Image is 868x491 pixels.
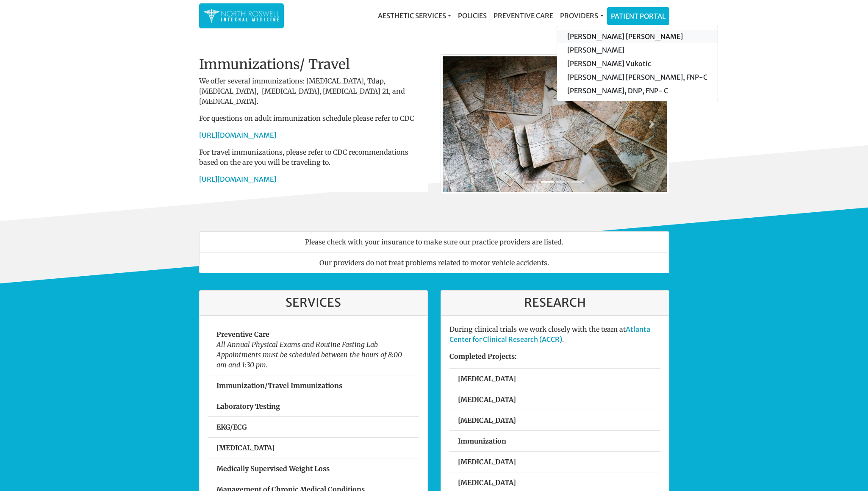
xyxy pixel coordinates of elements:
[455,7,490,24] a: Policies
[199,56,428,72] h2: Immunizations/ Travel
[449,352,517,361] strong: Completed Projects:
[199,175,276,183] a: [URL][DOMAIN_NAME]
[449,296,660,310] h3: Research
[557,43,718,57] a: [PERSON_NAME]
[203,8,280,24] img: North Roswell Internal Medicine
[449,325,650,344] a: Atlanta Center for Clinical Research (ACCR)
[557,57,718,70] a: [PERSON_NAME] Vukotic
[208,296,419,310] h3: Services
[199,231,669,252] li: Please check with your insurance to make sure our practice providers are listed.
[458,478,516,487] strong: [MEDICAL_DATA]
[458,458,516,466] strong: [MEDICAL_DATA]
[216,402,280,411] strong: Laboratory Testing
[490,7,557,24] a: Preventive Care
[607,8,669,25] a: Patient Portal
[557,84,718,97] a: [PERSON_NAME], DNP, FNP- C
[199,131,276,139] a: [URL][DOMAIN_NAME]
[557,70,718,84] a: [PERSON_NAME] [PERSON_NAME], FNP-C
[216,330,269,338] strong: Preventive Care
[199,147,428,167] p: For travel immunizations, please refer to CDC recommendations based on the are you will be travel...
[557,7,607,24] a: Providers
[449,324,660,344] p: During clinical trials we work closely with the team at .
[199,252,669,273] li: Our providers do not treat problems related to motor vehicle accidents.
[199,76,428,106] p: We offer several immunizations: [MEDICAL_DATA], Tdap, [MEDICAL_DATA], [MEDICAL_DATA], [MEDICAL_DA...
[216,444,275,452] strong: [MEDICAL_DATA]
[216,381,342,390] strong: Immunization/Travel Immunizations
[458,395,516,404] strong: [MEDICAL_DATA]
[216,423,247,431] strong: EKG/ECG
[216,464,330,473] strong: Medically Supervised Weight Loss
[374,7,455,24] a: Aesthetic Services
[199,113,428,123] p: For questions on adult immunization schedule please refer to CDC
[458,437,506,445] strong: Immunization
[458,374,516,383] strong: [MEDICAL_DATA]
[458,416,516,424] strong: [MEDICAL_DATA]
[557,30,718,43] a: [PERSON_NAME] [PERSON_NAME]
[216,340,402,369] em: All Annual Physical Exams and Routine Fasting Lab Appointments must be scheduled between the hour...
